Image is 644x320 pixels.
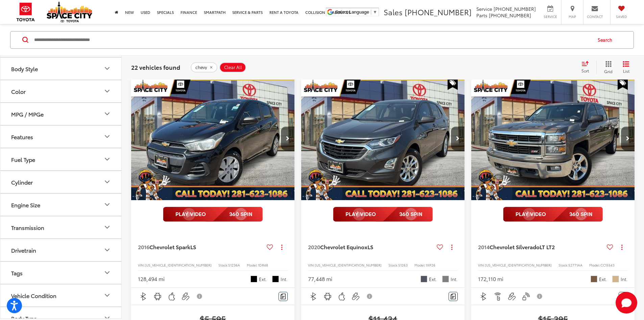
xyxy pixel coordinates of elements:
span: chevy [195,64,207,70]
button: Engine SizeEngine Size [0,193,122,215]
div: Tags [11,269,23,276]
button: Grid View [596,60,618,74]
a: 2020Chevrolet EquinoxLS [308,243,434,251]
div: Fuel Type [103,155,111,163]
span: Chevrolet Spark [149,243,190,251]
div: MPG / MPGe [11,110,44,117]
div: Drivetrain [11,247,36,253]
div: Engine Size [103,200,111,209]
button: Actions [616,241,628,253]
button: View Disclaimer [364,289,376,303]
button: TagsTags [0,261,122,283]
span: Gray [442,276,449,282]
span: Beige [612,276,619,282]
span: dropdown dots [451,244,452,250]
div: Transmission [103,223,111,231]
span: LS [367,243,373,251]
span: Stock: [388,262,398,268]
span: Ext. [599,276,607,282]
button: Actions [446,241,458,253]
button: Clear All [219,62,246,72]
span: VIN: [478,262,485,268]
span: Black [272,276,279,282]
span: Int. [621,276,628,282]
div: Color [103,87,111,95]
img: Bluetooth® [139,292,148,301]
span: 2016 [138,243,149,251]
span: Grid [604,68,613,74]
img: Aux Input [352,292,360,301]
img: full motion video [503,207,603,222]
span: Chevrolet Equinox [320,243,367,251]
span: Ext. [259,276,267,282]
span: S1263 [398,262,408,268]
div: Cylinder [103,178,111,186]
div: Fuel Type [11,156,35,162]
span: Select Language [335,9,369,15]
span: S1236A [228,262,240,268]
span: [PHONE_NUMBER] [494,5,536,12]
span: Brownstone Metallic [591,276,597,282]
div: MPG / MPGe [103,110,111,118]
span: [US_VEHICLE_IDENTIFICATION_NUMBER] [485,262,552,268]
div: Cylinder [11,178,33,185]
div: Vehicle Condition [11,292,56,298]
img: Space City Toyota [47,1,92,22]
div: 77,448 mi [308,275,332,283]
img: Keyless Entry [522,292,530,301]
img: Aux Input [508,292,516,301]
div: Transmission [11,224,44,230]
button: Body StyleBody Style [0,57,122,79]
span: Saved [614,14,629,19]
button: CylinderCylinder [0,171,122,193]
button: ColorColor [0,80,122,102]
div: Color [11,88,26,94]
span: Stock: [218,262,228,268]
span: 1XP26 [426,262,435,268]
div: Body Style [103,64,111,72]
span: ▼ [373,9,377,15]
div: Features [103,132,111,141]
span: Service [476,5,492,12]
a: 2020 Chevrolet Equinox LS2020 Chevrolet Equinox LS2020 Chevrolet Equinox LS2020 Chevrolet Equinox LS [301,77,465,200]
div: Features [11,133,33,140]
button: Comments [449,292,458,301]
span: 2014 [478,243,490,251]
img: Comments [451,294,456,299]
span: 2020 [308,243,320,251]
span: dropdown dots [621,244,622,250]
a: 2016Chevrolet SparkLS [138,243,264,251]
span: [PHONE_NUMBER] [405,6,472,17]
img: Aux Input [182,292,190,301]
button: View Disclaimer [534,289,546,303]
span: ​ [371,9,371,15]
span: Special [618,77,628,90]
button: Comments [279,292,288,301]
input: Search by Make, Model, or Keyword [33,31,591,48]
button: MPG / MPGeMPG / MPGe [0,103,122,125]
div: Vehicle Condition [103,291,111,299]
span: [US_VEHICLE_IDENTIFICATION_NUMBER] [145,262,212,268]
img: Android Auto [153,292,162,301]
img: Bluetooth® [309,292,318,301]
button: remove chevy [191,62,217,72]
button: DrivetrainDrivetrain [0,239,122,261]
div: 128,494 mi [138,275,165,283]
span: Nightfall Gray Metallic [421,276,427,282]
span: Stock: [558,262,568,268]
span: Parts [476,12,487,19]
span: Special [448,77,458,90]
span: CC15543 [600,262,615,268]
div: Tags [103,269,111,277]
span: Service [543,14,558,19]
span: Ext. [429,276,437,282]
img: 2020 Chevrolet Equinox LS [301,77,465,201]
img: Apple CarPlay [338,292,346,301]
span: LS [190,243,196,251]
span: Contact [587,14,603,19]
button: FeaturesFeatures [0,125,122,147]
span: List [623,68,629,73]
span: 52771AA [568,262,582,268]
svg: Start Chat [616,292,637,314]
button: Fuel TypeFuel Type [0,148,122,170]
